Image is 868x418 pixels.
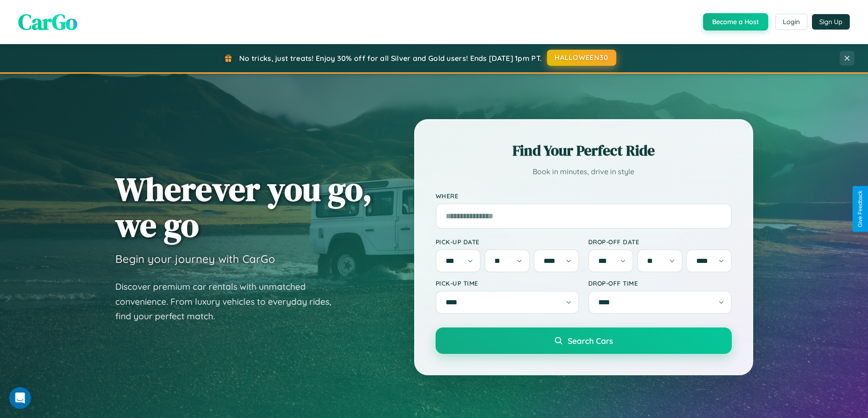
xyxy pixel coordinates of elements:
[436,141,732,161] h2: Find Your Perfect Ride
[568,336,613,346] span: Search Cars
[115,171,372,243] h1: Wherever you go, we go
[18,7,77,37] span: CarGo
[857,191,863,227] div: Give Feedback
[547,50,616,66] button: HALLOWEEN30
[436,279,579,287] label: Pick-up Time
[436,192,732,200] label: Where
[436,165,732,178] p: Book in minutes, drive in style
[588,279,732,287] label: Drop-off Time
[436,327,732,354] button: Search Cars
[436,238,579,246] label: Pick-up Date
[115,279,343,324] p: Discover premium car rentals with unmatched convenience. From luxury vehicles to everyday rides, ...
[115,252,275,266] h3: Begin your journey with CarGo
[9,387,31,409] iframe: Intercom live chat
[775,14,807,30] button: Login
[239,54,542,63] span: No tricks, just treats! Enjoy 30% off for all Silver and Gold users! Ends [DATE] 1pm PT.
[703,13,768,30] button: Become a Host
[588,238,732,246] label: Drop-off Date
[812,14,850,30] button: Sign Up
